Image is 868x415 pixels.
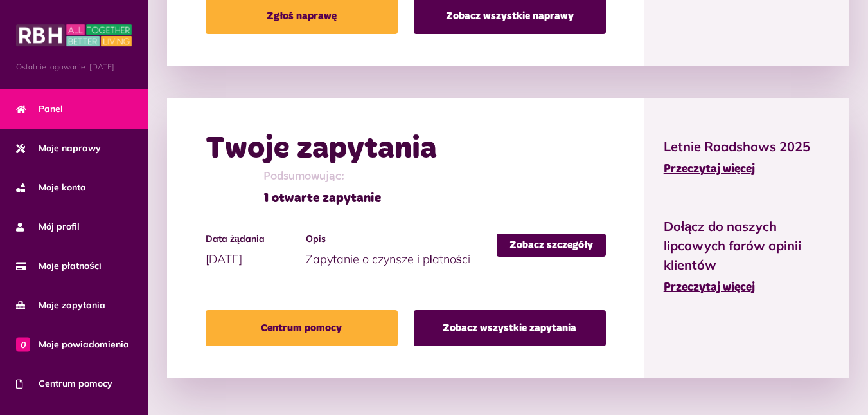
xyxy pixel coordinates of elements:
font: Data żądania [206,233,265,244]
font: Letnie Roadshows 2025 [664,138,810,154]
font: Zobacz wszystkie naprawy [446,11,574,21]
font: Zobacz szczegóły [509,240,593,250]
a: Centrum pomocy [206,310,398,346]
font: Centrum pomocy [261,323,342,333]
img: MyRBH [16,23,132,48]
font: Twoje zapytania [206,133,437,164]
font: Moje płatności [39,260,102,272]
font: Ostatnie logowanie: [DATE] [16,62,114,71]
font: Moje naprawy [39,142,101,154]
font: Zapytanie o czynsze i płatności [306,252,470,266]
font: 0 [21,338,26,350]
font: Zgłoś naprawę [267,11,337,21]
font: [DATE] [206,252,242,266]
font: Opis [306,233,326,244]
font: Przeczytaj więcej [664,163,755,175]
font: Przeczytaj więcej [664,282,755,293]
font: Moje powiadomienia [39,338,129,350]
font: Centrum pomocy [39,378,112,389]
font: Dołącz do naszych lipcowych forów opinii klientów [664,218,801,273]
a: Dołącz do naszych lipcowych forów opinii klientów Przeczytaj więcej [664,217,829,297]
font: Zobacz wszystkie zapytania [443,323,576,333]
a: Letnie Roadshows 2025 Przeczytaj więcej [664,137,829,178]
font: Moje konta [39,181,86,193]
a: Zobacz szczegóły [497,234,606,257]
a: Zobacz wszystkie zapytania [414,310,606,346]
font: Panel [39,103,63,115]
font: 1 otwarte zapytanie [263,192,381,205]
font: Mój profil [39,221,80,232]
font: Podsumowując: [263,171,344,182]
font: Moje zapytania [39,299,105,311]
